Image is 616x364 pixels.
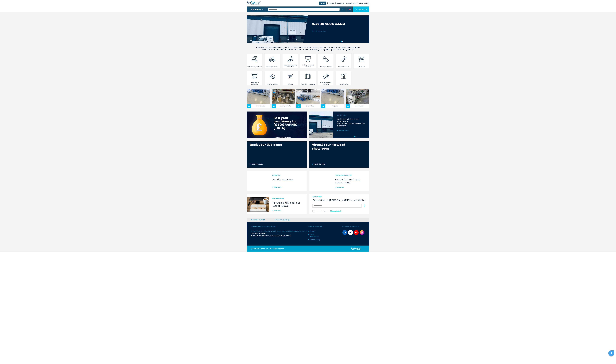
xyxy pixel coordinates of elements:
a: Cookie policy [308,239,321,241]
h3: Squaring machines [266,66,278,68]
img: Sell your machinery to Ferwood [247,112,307,138]
a: Squaring machines [265,54,280,68]
a: Read More [272,210,304,211]
a: Watch the video [247,160,307,168]
a: youtube [354,230,359,235]
span: I have read and agreed to the [316,210,341,211]
img: New arrivals [247,89,270,104]
h3: Ferwood UK and our latest News [272,201,304,207]
button: 1 [354,136,355,137]
a: Pressing and laminating [247,71,262,85]
a: Privacy [308,230,321,232]
h3: Show room [356,105,364,107]
div: Contact us [353,6,369,12]
img: ex customer site [272,89,295,104]
img: foratrici_inseritrici_2.png [305,54,311,62]
img: Family Success [247,171,269,191]
img: Reconditioned and Guaranteed [309,171,332,191]
img: sezionatrici_2.png [323,54,329,62]
a: Beam panel saws [318,54,334,68]
a: Sanding machines [265,71,280,85]
h3: Door and window machining [319,82,333,85]
h3: Production lines [338,66,349,68]
img: Contact us [355,8,357,10]
h3: Sanding machines [267,83,278,85]
a: Video Gallery [359,2,369,4]
a: “Privacy Policy” [330,210,341,212]
img: Ferwood UK and our latest News [247,194,269,214]
button: 2 [355,136,356,137]
a: twitter [348,230,353,235]
img: New UK Stock Added [247,15,308,43]
span: 83 [272,104,276,108]
img: Instagram [360,230,364,235]
img: Ferwood [247,1,261,5]
a: Request an Evaluation [274,136,300,138]
a: Drilling - inserting machines [300,54,316,68]
a: General catalogue [275,219,297,221]
a: linkedin [342,230,347,235]
img: montaggio_imballaggio_2.png [305,72,311,80]
a: Painting [282,71,298,85]
span: Ferwood Machinery Limited [251,226,308,228]
div: t. [251,232,308,234]
a: Automation [354,54,369,68]
button: 2 [342,41,343,42]
iframe: Chat [608,355,615,363]
h3: Assembly - packaging [301,83,315,85]
a: Cnc machine centres and routers [282,54,298,68]
span: [PHONE_NUMBER] [252,232,266,234]
span: Ferwood Approved [335,174,366,176]
a: Assembly - packaging [300,71,316,85]
h3: Automation [358,66,365,68]
img: centro_di_lavoro_cnc_2.png [287,54,293,62]
a: Read More [272,186,304,188]
img: automazione.png [358,54,365,62]
a: Production lines [336,54,351,68]
h3: Cnc machine centres and routers [283,64,297,68]
img: linee_di_produzione_2.png [340,54,347,62]
a: Dust extraction [336,71,351,85]
a: FW Magazine [346,2,356,4]
span: Terms and Conditions [308,226,342,228]
h3: Painting [288,83,293,85]
a: Watch the video [309,160,369,168]
a: We buy [319,2,326,5]
a: Machinery Sold [251,219,274,221]
a: Bargains60Bargains [321,89,344,108]
img: Promotions [296,89,320,104]
h3: Drilling - inserting machines [301,64,315,68]
h3: Bargains [332,105,338,107]
img: verniciatura_1.png [287,72,293,80]
span: FW MAGAZINE [272,197,304,200]
span: 5b Helios 47 | 3 [PERSON_NAME] [251,230,276,232]
a: Promotions13Promotions [296,89,320,108]
img: aspirazione_1.png [340,72,347,80]
a: Click here to view [312,30,349,32]
span: 60 [321,104,325,108]
h3: Pressing and laminating [247,82,262,85]
h3: Promotions [306,105,314,107]
a: Door and window machining [318,71,334,85]
img: lavorazione_porte_finestre_2.png [323,72,329,80]
span: 37 [346,104,350,108]
h3: Family Success [272,178,304,181]
button: submit-button [361,204,366,208]
a: New arrivals30New arrivals [247,89,270,108]
h3: Reconditioned and Guaranteed [335,178,366,184]
a: 5b Helios 47 | 3 [PERSON_NAME]| Leeds LS25 2DY | [GEOGRAPHIC_DATA] [251,230,308,232]
span: About us [272,174,304,176]
a: Company [337,2,344,4]
div: Sell your machinery to [GEOGRAPHIC_DATA] [274,116,299,130]
img: squadratrici_2.png [269,54,276,62]
a: We sell [329,2,334,4]
h4: Subscribe to [PERSON_NAME]’s newsletter [312,199,366,202]
span: You can also find us on [342,226,365,228]
a: Read More [335,186,366,188]
a: Discover more [337,130,365,131]
span: | Leeds LS25 2DY | [GEOGRAPHIC_DATA] [276,230,307,232]
div: Book your live demo [250,143,293,147]
button: 1 [341,41,342,42]
a: Edgebanding machines [247,54,262,68]
span: newsletter [312,196,366,198]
